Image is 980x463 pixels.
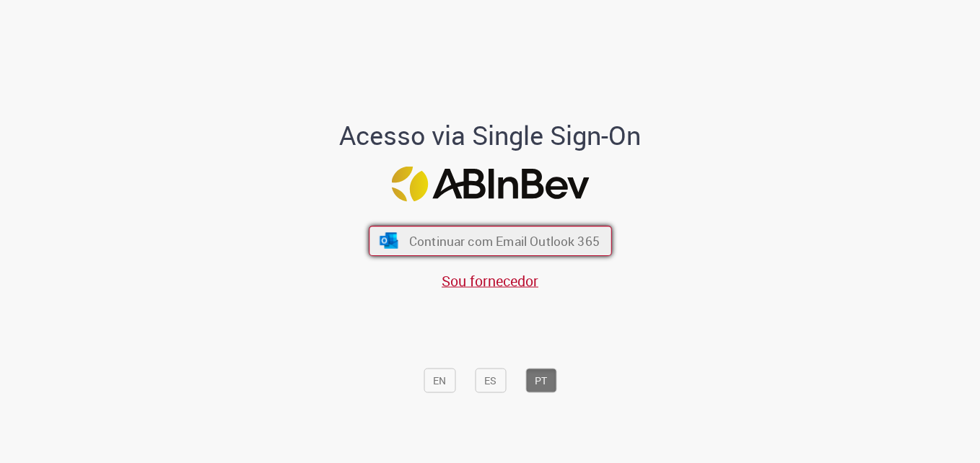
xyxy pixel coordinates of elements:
button: ícone Azure/Microsoft 360 Continuar com Email Outlook 365 [369,226,612,256]
button: ES [475,369,506,393]
h1: Acesso via Single Sign-On [290,120,691,149]
img: ícone Azure/Microsoft 360 [378,233,399,249]
a: Sou fornecedor [442,271,538,291]
button: PT [525,369,556,393]
img: Logo ABInBev [391,167,589,202]
span: Continuar com Email Outlook 365 [408,232,599,249]
button: EN [424,369,455,393]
